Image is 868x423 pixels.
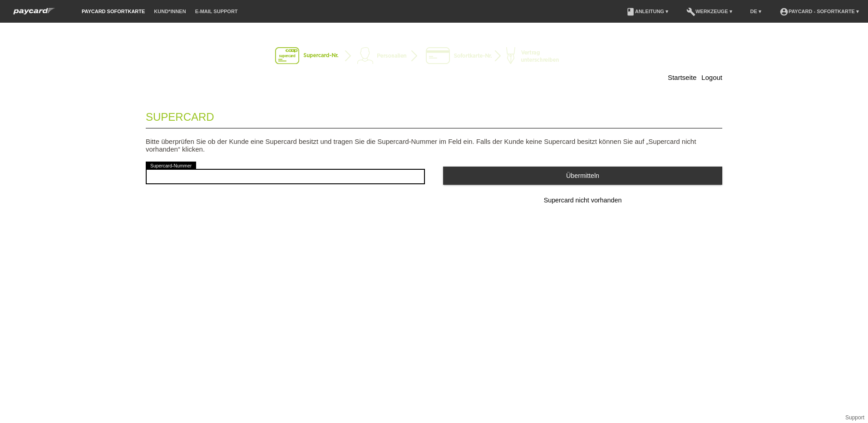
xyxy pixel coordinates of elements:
span: Übermitteln [566,172,599,179]
a: Support [845,414,864,421]
button: Supercard nicht vorhanden [443,192,722,210]
a: Kund*innen [149,9,190,14]
a: Logout [701,74,722,81]
a: account_circlepaycard - Sofortkarte ▾ [775,9,863,14]
a: bookAnleitung ▾ [621,9,673,14]
a: Startseite [668,74,696,81]
button: Übermitteln [443,167,722,184]
a: buildWerkzeuge ▾ [682,9,737,14]
a: E-Mail Support [191,9,242,14]
i: account_circle [779,7,789,16]
img: paycard Sofortkarte [9,6,59,16]
a: paycard Sofortkarte [9,10,59,17]
p: Bitte überprüfen Sie ob der Kunde eine Supercard besitzt und tragen Sie die Supercard-Nummer im F... [146,138,722,153]
a: DE ▾ [746,9,766,14]
a: paycard Sofortkarte [77,9,149,14]
i: book [626,7,635,16]
i: build [686,7,695,16]
span: Supercard nicht vorhanden [544,197,622,204]
img: instantcard-v2-de-1.png [275,47,593,65]
legend: Supercard [146,102,722,128]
